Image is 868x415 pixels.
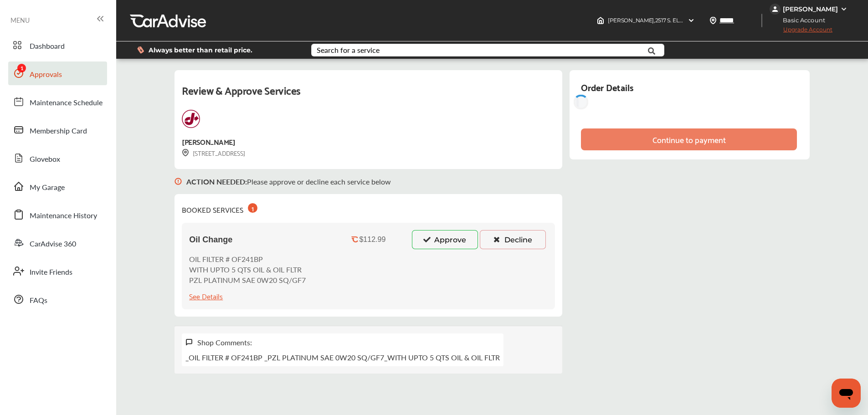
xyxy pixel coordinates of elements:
div: Continue to payment [652,135,726,144]
span: Glovebox [30,154,60,165]
p: WITH UPTO 5 QTS OIL & OIL FLTR [189,264,306,275]
img: svg+xml;base64,PHN2ZyB3aWR0aD0iMTYiIGhlaWdodD0iMTciIHZpZXdCb3g9IjAgMCAxNiAxNyIgZmlsbD0ibm9uZSIgeG... [182,149,189,157]
span: Dashboard [30,41,65,52]
span: Oil Change [189,235,232,245]
div: Search for a service [317,46,380,54]
img: WGsFRI8htEPBVLJbROoPRyZpYNWhNONpIPPETTm6eUC0GeLEiAAAAAElFTkSuQmCC [840,5,847,13]
a: Glovebox [8,146,107,170]
span: Membership Card [30,125,87,137]
img: header-down-arrow.9dd2ce7d.svg [688,17,695,24]
img: jVpblrzwTbfkPYzPPzSLxeg0AAAAASUVORK5CYII= [770,4,781,15]
a: My Garage [8,174,107,198]
a: FAQs [8,287,107,311]
img: header-divider.bc55588e.svg [761,14,762,27]
div: Review & Approve Services [182,81,555,110]
span: [PERSON_NAME] , 2517 S. EL CAMINO REAL [GEOGRAPHIC_DATA] , CA 94403 [608,17,807,24]
span: Basic Account [770,15,832,25]
a: CarAdvise 360 [8,231,107,255]
div: [PERSON_NAME] [783,5,838,13]
iframe: Button to launch messaging window [832,379,861,408]
p: PZL PLATINUM SAE 0W20 SQ/GF7 [189,275,306,285]
button: Decline [480,230,546,249]
span: Approvals [30,69,62,81]
div: See Details [189,290,223,302]
div: BOOKED SERVICES [182,201,257,215]
span: Upgrade Account [770,26,832,37]
span: Maintenance History [30,210,97,222]
a: Invite Friends [8,259,107,283]
span: Maintenance Schedule [30,97,103,109]
p: _OIL FILTER # OF241BP _PZL PLATINUM SAE 0W20 SQ/GF7_WITH UPTO 5 QTS OIL & OIL FLTR [185,352,500,363]
span: Invite Friends [30,266,72,278]
img: dollor_label_vector.a70140d1.svg [137,46,144,54]
a: Membership Card [8,118,107,142]
a: Approvals [8,61,107,85]
button: Approve [412,230,478,249]
p: OIL FILTER # OF241BP [189,254,306,264]
img: header-home-logo.8d720a4f.svg [597,17,604,24]
img: svg+xml;base64,PHN2ZyB3aWR0aD0iMTYiIGhlaWdodD0iMTciIHZpZXdCb3g9IjAgMCAxNiAxNyIgZmlsbD0ibm9uZSIgeG... [175,169,182,194]
div: 1 [248,203,257,213]
span: MENU [10,16,30,24]
span: Always better than retail price. [149,47,252,53]
div: $112.99 [359,236,385,244]
div: [STREET_ADDRESS] [182,148,245,158]
a: Maintenance History [8,203,107,226]
span: CarAdvise 360 [30,238,76,250]
b: ACTION NEEDED : [186,176,247,187]
img: logo-jiffylube.png [182,110,200,128]
div: Shop Comments: [197,337,252,348]
p: Please approve or decline each service below [186,176,391,187]
img: svg+xml;base64,PHN2ZyB3aWR0aD0iMTYiIGhlaWdodD0iMTciIHZpZXdCb3g9IjAgMCAxNiAxNyIgZmlsbD0ibm9uZSIgeG... [185,338,193,346]
a: Dashboard [8,33,107,57]
img: location_vector.a44bc228.svg [709,17,717,24]
a: Maintenance Schedule [8,90,107,113]
div: Order Details [581,79,633,95]
span: FAQs [30,295,47,307]
div: [PERSON_NAME] [182,135,235,148]
span: My Garage [30,182,65,194]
